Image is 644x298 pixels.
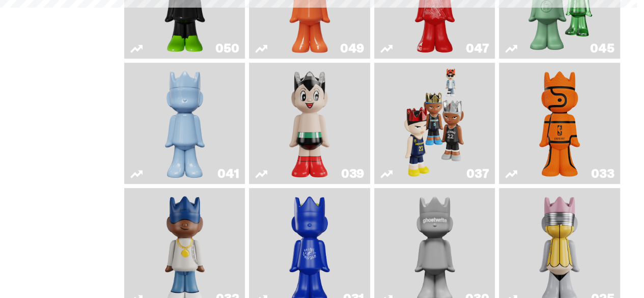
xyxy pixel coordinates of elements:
img: Astro Boy [285,67,334,180]
img: Game Face (2024) [403,67,466,180]
div: 037 [466,168,489,180]
div: 049 [340,42,364,55]
a: Game Face (2024) [380,67,489,180]
div: 050 [215,42,239,55]
div: 039 [341,168,364,180]
div: 047 [466,42,489,55]
div: 033 [591,168,614,180]
a: Schrödinger's ghost: Winter Blue [130,67,239,180]
a: Astro Boy [255,67,364,180]
img: Schrödinger's ghost: Winter Blue [160,67,209,180]
div: 045 [590,42,614,55]
img: Game Ball [535,67,584,180]
a: Game Ball [505,67,614,180]
div: 041 [217,168,239,180]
